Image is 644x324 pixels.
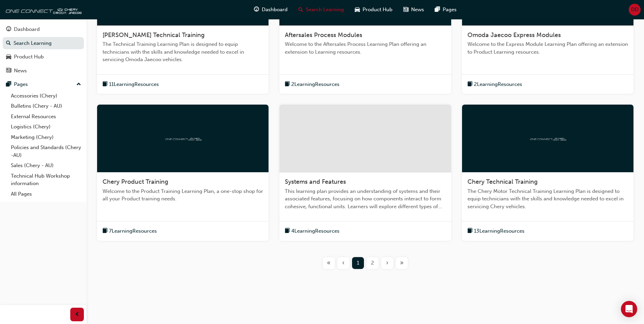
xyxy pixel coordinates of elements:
span: Pages [443,6,457,14]
span: The Chery Motor Technical Training Learning Plan is designed to equip technicians with the skills... [467,187,628,211]
button: Pages [3,78,84,91]
button: First page [321,257,336,269]
span: « [327,259,331,267]
a: News [3,65,84,77]
span: 4 Learning Resources [291,227,339,235]
span: › [386,259,388,267]
button: DashboardSearch LearningProduct HubNews [3,22,84,78]
img: oneconnect [164,135,202,142]
span: 2 Learning Resources [291,80,339,88]
span: » [400,259,404,267]
button: book-icon2LearningResources [285,80,339,89]
button: book-icon7LearningResources [103,227,157,235]
a: Policies and Standards (Chery -AU) [8,142,84,160]
a: Technical Hub Workshop information [8,171,84,189]
a: Bulletins (Chery - AU) [8,101,84,111]
img: oneconnect [529,135,566,142]
span: Chery Product Training [103,178,168,185]
span: up-icon [76,80,81,89]
div: Product Hub [14,53,44,61]
span: News [411,6,424,14]
span: The Technical Training Learning Plan is designed to equip technicians with the skills and knowled... [103,40,263,64]
span: search-icon [6,40,11,47]
span: book-icon [467,227,473,235]
span: Dashboard [262,6,288,14]
button: DD [629,4,641,16]
a: Product Hub [3,51,84,63]
img: oneconnect [3,3,81,16]
span: book-icon [467,80,473,89]
span: guage-icon [6,26,11,33]
a: External Resources [8,111,84,122]
a: oneconnectChery Technical TrainingThe Chery Motor Technical Training Learning Plan is designed to... [462,105,633,241]
a: All Pages [8,189,84,199]
a: pages-iconPages [429,3,462,17]
span: pages-icon [6,82,11,88]
a: car-iconProduct Hub [349,3,398,17]
span: Omoda Jaecoo Express Modules [467,31,561,39]
a: Sales (Chery - AU) [8,160,84,171]
button: Page 2 [365,257,380,269]
span: Systems and Features [285,178,346,185]
a: search-iconSearch Learning [293,3,349,17]
span: 2 Learning Resources [474,80,522,88]
button: book-icon4LearningResources [285,227,339,235]
span: DD [631,6,639,14]
a: Dashboard [3,23,84,36]
span: Welcome to the Aftersales Process Learning Plan offering an extension to Learning resources. [285,40,445,56]
span: Welcome to the Product Training Learning Plan, a one-stop shop for all your Product training needs. [103,187,263,203]
span: book-icon [103,227,108,235]
a: Marketing (Chery) [8,132,84,143]
span: car-icon [6,54,11,60]
span: book-icon [285,227,290,235]
span: Welcome to the Express Module Learning Plan offering an extension to Product Learning resources. [467,40,628,56]
span: prev-icon [75,310,80,319]
span: car-icon [355,5,360,14]
a: Search Learning [3,37,84,50]
a: Logistics (Chery) [8,122,84,132]
span: search-icon [298,5,303,14]
a: Systems and FeaturesThis learning plan provides an understanding of systems and their associated ... [279,105,451,241]
span: news-icon [403,5,408,14]
span: [PERSON_NAME] Technical Training [103,31,205,39]
span: 7 Learning Resources [109,227,157,235]
span: Product Hub [363,6,392,14]
div: Open Intercom Messenger [621,301,637,317]
span: This learning plan provides an understanding of systems and their associated features, focusing o... [285,187,445,211]
button: book-icon11LearningResources [103,80,159,89]
button: Next page [380,257,394,269]
a: guage-iconDashboard [249,3,293,17]
span: book-icon [103,80,108,89]
span: Aftersales Process Modules [285,31,362,39]
button: Page 1 [351,257,365,269]
span: book-icon [285,80,290,89]
a: news-iconNews [398,3,429,17]
div: Dashboard [14,25,40,33]
span: Chery Technical Training [467,178,538,185]
a: Accessories (Chery) [8,91,84,101]
span: 2 [371,259,374,267]
button: Previous page [336,257,351,269]
div: News [14,67,27,75]
span: news-icon [6,68,11,74]
button: Last page [394,257,409,269]
span: 11 Learning Resources [109,80,159,88]
span: pages-icon [435,5,440,14]
span: 13 Learning Resources [474,227,525,235]
button: book-icon2LearningResources [467,80,522,89]
div: Pages [14,80,28,88]
span: Search Learning [306,6,344,14]
span: 1 [357,259,359,267]
span: guage-icon [254,5,259,14]
span: ‹ [342,259,345,267]
a: oneconnectChery Product TrainingWelcome to the Product Training Learning Plan, a one-stop shop fo... [97,105,269,241]
button: book-icon13LearningResources [467,227,525,235]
